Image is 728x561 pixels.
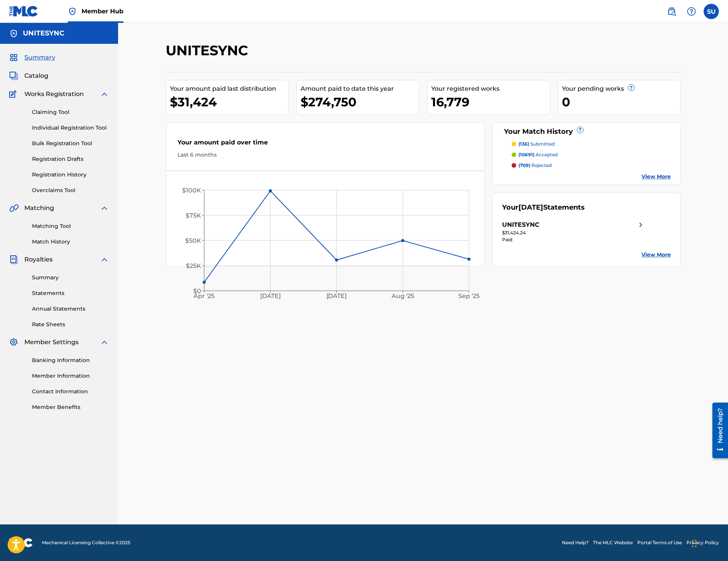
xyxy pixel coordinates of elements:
[593,539,633,546] a: The MLC Website
[664,4,679,19] a: Public Search
[326,293,347,300] tspan: [DATE]
[24,90,84,99] span: Works Registration
[9,538,33,547] img: logo
[100,338,109,347] img: expand
[32,289,109,297] a: Statements
[9,53,18,62] img: Summary
[692,532,697,555] div: Přetáhnout
[42,539,130,546] span: Mechanical Licensing Collective © 2025
[667,7,676,16] img: search
[518,151,558,158] p: accepted
[518,152,534,157] span: (10691)
[32,356,109,364] a: Banking Information
[518,162,530,168] span: (709)
[82,7,123,16] span: Member Hub
[628,85,634,91] span: ?
[185,237,201,244] tspan: $50K
[577,127,583,133] span: ?
[32,171,109,179] a: Registration History
[502,202,585,213] div: Your Statements
[518,203,543,212] span: [DATE]
[502,127,671,137] div: Your Match History
[518,141,529,147] span: (136)
[707,399,728,461] iframe: Resource Center
[431,93,550,111] div: 16,779
[32,321,109,329] a: Rate Sheets
[502,236,645,243] div: Paid
[100,90,109,99] img: expand
[32,155,109,163] a: Registration Drafts
[32,139,109,147] a: Bulk Registration Tool
[690,524,728,561] iframe: Chat Widget
[9,255,18,264] img: Royalties
[24,255,53,264] span: Royalties
[178,138,473,151] div: Your amount paid over time
[502,220,539,229] div: UNITESYNC
[562,93,680,111] div: 0
[9,53,55,62] a: SummarySummary
[186,262,201,269] tspan: $25K
[9,71,18,80] img: Catalog
[100,255,109,264] img: expand
[9,90,19,99] img: Works Registration
[9,338,18,347] img: Member Settings
[182,187,201,194] tspan: $100K
[32,108,109,116] a: Claiming Tool
[193,287,201,295] tspan: $0
[32,186,109,194] a: Overclaims Tool
[502,229,645,236] div: $31,424.24
[562,84,680,93] div: Your pending works
[68,7,77,16] img: Top Rightsholder
[512,151,671,158] a: (10691) accepted
[166,42,252,59] h2: UNITESYNC
[9,29,18,38] img: Accounts
[24,53,55,62] span: Summary
[32,124,109,132] a: Individual Registration Tool
[684,4,699,19] div: Help
[431,84,550,93] div: Your registered works
[178,151,473,159] div: Last 6 months
[193,293,214,300] tspan: Apr '25
[9,204,19,213] img: Matching
[23,29,64,38] h5: UNITESYNC
[642,173,671,181] a: View More
[9,71,48,80] a: CatalogCatalog
[518,162,552,169] p: rejected
[512,162,671,169] a: (709) rejected
[32,372,109,380] a: Member Information
[170,84,288,93] div: Your amount paid last distribution
[636,220,645,229] img: right chevron icon
[32,388,109,396] a: Contact Information
[518,141,555,147] p: submitted
[562,539,589,546] a: Need Help?
[704,4,719,19] div: User Menu
[301,84,419,93] div: Amount paid to date this year
[301,93,419,111] div: $274,750
[642,251,671,259] a: View More
[24,71,48,80] span: Catalog
[186,212,201,219] tspan: $75K
[32,238,109,246] a: Match History
[686,539,719,546] a: Privacy Policy
[512,141,671,147] a: (136) submitted
[637,539,682,546] a: Portal Terms of Use
[690,524,728,561] div: Widget pro chat
[687,7,696,16] img: help
[502,220,645,243] a: UNITESYNCright chevron icon$31,424.24Paid
[32,274,109,282] a: Summary
[391,293,414,300] tspan: Aug '25
[458,293,480,300] tspan: Sep '25
[9,6,38,17] img: MLC Logo
[170,93,288,111] div: $31,424
[260,293,281,300] tspan: [DATE]
[100,204,109,213] img: expand
[24,338,78,347] span: Member Settings
[24,204,54,213] span: Matching
[32,403,109,411] a: Member Benefits
[32,305,109,313] a: Annual Statements
[32,222,109,230] a: Matching Tool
